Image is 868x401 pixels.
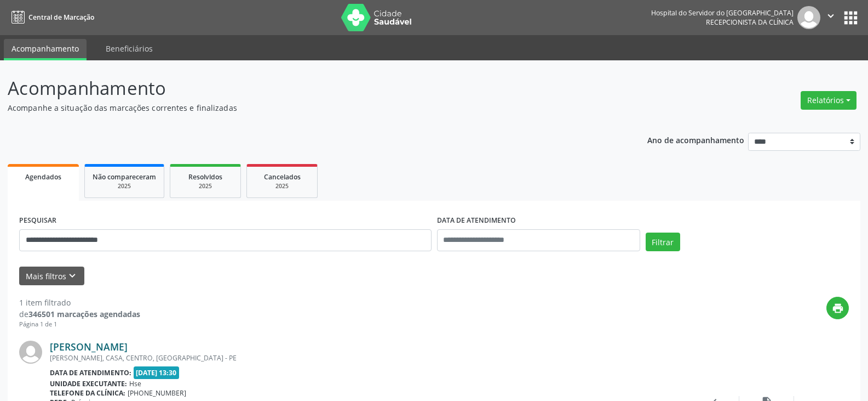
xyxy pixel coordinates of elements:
[50,379,127,388] b: Unidade executante:
[19,267,84,286] button: Mais filtroskeyboard_arrow_down
[50,341,128,353] a: [PERSON_NAME]
[820,6,841,29] button: 
[8,102,605,114] p: Acompanhe a situação das marcações correntes e finalizadas
[651,8,794,18] div: Hospital do Servidor do [GEOGRAPHIC_DATA]
[264,172,301,182] span: Cancelados
[797,6,820,29] img: img
[255,182,309,190] div: 2025
[28,13,94,22] span: Central de Marcação
[19,341,42,364] img: img
[28,309,140,319] strong: 346501 marcações agendadas
[832,302,844,314] i: print
[66,270,78,282] i: keyboard_arrow_down
[841,8,860,27] button: apps
[19,212,56,229] label: PESQUISAR
[178,182,233,190] div: 2025
[188,172,222,182] span: Resolvidos
[647,133,744,146] p: Ano de acompanhamento
[98,39,160,58] a: Beneficiários
[19,308,140,320] div: de
[50,368,131,377] b: Data de atendimento:
[19,320,140,329] div: Página 1 de 1
[129,379,141,388] span: Hse
[50,388,125,398] b: Telefone da clínica:
[706,18,794,27] span: Recepcionista da clínica
[128,388,186,398] span: [PHONE_NUMBER]
[50,353,685,363] div: [PERSON_NAME], CASA, CENTRO, [GEOGRAPHIC_DATA] - PE
[4,39,87,60] a: Acompanhamento
[8,8,94,26] a: Central de Marcação
[801,91,856,110] button: Relatórios
[437,212,516,229] label: DATA DE ATENDIMENTO
[826,297,849,319] button: print
[19,297,140,308] div: 1 item filtrado
[825,10,837,22] i: 
[8,75,605,102] p: Acompanhamento
[93,182,156,190] div: 2025
[25,172,61,182] span: Agendados
[134,366,180,379] span: [DATE] 13:30
[93,172,156,182] span: Não compareceram
[646,233,680,251] button: Filtrar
